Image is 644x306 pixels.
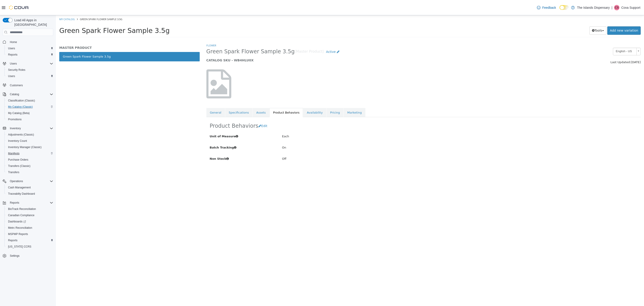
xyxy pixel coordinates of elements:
a: Reports [6,238,19,243]
span: Active [270,35,280,38]
a: Specifications [169,93,197,102]
span: Traceabilty Dashboard [6,191,53,196]
span: Promotions [6,117,53,122]
div: Each [223,117,440,125]
span: My Catalog (Beta) [6,110,53,116]
span: Inventory [10,127,21,130]
span: Edit [205,109,211,112]
button: Users [8,61,19,66]
button: Users [1,60,55,67]
label: Unit of Measure [150,117,223,123]
span: Feedback [542,5,556,10]
button: BioTrack Reconciliation [4,206,55,212]
span: Last Updated: [555,45,575,49]
button: Customers [1,82,55,88]
span: MSPMP Reports [6,231,53,237]
span: Adjustments (Classic) [6,132,53,137]
span: Catalog [8,92,53,97]
a: Purchase Orders [6,157,30,162]
a: BioTrack Reconciliation [6,206,38,212]
button: Inventory Count [4,138,55,144]
span: Adjustments (Classic) [8,133,34,136]
span: BioTrack Reconciliation [6,206,53,212]
button: Catalog [8,92,21,97]
a: Inventory Count [6,138,29,144]
a: Marketing [288,93,309,102]
a: My Catalog (Beta) [6,110,32,116]
span: Canadian Compliance [6,213,53,218]
button: Reports [4,237,55,244]
a: Transfers (Classic) [6,163,32,169]
span: Dashboards [8,220,26,223]
span: Dashboards [6,219,53,224]
span: Users [8,47,15,50]
button: Cash Management [4,184,55,191]
a: Manifests [6,151,21,156]
span: Cash Management [6,185,53,190]
a: Settings [8,253,21,259]
a: Promotions [6,117,23,122]
span: Classification (Classic) [8,99,35,102]
h5: MASTER PRODUCT [3,30,144,34]
a: Assets [197,93,213,102]
span: Users [10,62,17,65]
span: Transfers (Classic) [6,163,53,169]
img: Cova [9,5,29,10]
a: Adjustments (Classic) [6,132,36,137]
span: Settings [8,253,53,259]
a: Product Behaviors [214,93,247,102]
span: Transfers (Classic) [8,164,30,168]
a: Add new variation [551,11,585,19]
h2: Product Behaviors [154,107,437,115]
a: Availability [247,93,270,102]
span: MSPMP Reports [8,232,28,236]
span: Promotions [8,118,22,121]
span: Reports [8,239,17,242]
span: Security Roles [6,67,53,73]
button: Metrc Reconciliation [4,225,55,231]
a: Inventory Manager (Classic) [6,144,43,150]
span: Users [8,61,53,66]
a: Pricing [271,93,288,102]
span: Settings [10,254,19,258]
a: Customers [8,83,25,88]
span: Reports [10,201,19,205]
button: Inventory [8,126,23,131]
button: Purchase Orders [4,157,55,163]
a: Reports [6,52,19,57]
a: Dashboards [6,219,28,224]
span: Transfers [8,170,19,174]
span: Inventory Manager (Classic) [8,145,42,149]
button: Tools [534,11,551,19]
span: Transfers [6,170,53,175]
span: Classification (Classic) [6,98,53,103]
span: Metrc Reconciliation [8,226,32,230]
button: Traceabilty Dashboard [4,191,55,197]
span: Security Roles [8,68,25,72]
span: Purchase Orders [8,158,28,162]
a: Metrc Reconciliation [6,225,34,231]
p: The Islands Dispensary [577,5,610,10]
span: Canadian Compliance [8,213,34,217]
button: Home [1,39,55,45]
span: Catalog [10,93,19,96]
span: Purchase Orders [6,157,53,162]
a: Security Roles [6,67,27,73]
span: Operations [8,179,53,184]
a: Active [268,32,286,41]
span: Home [8,39,53,45]
span: Green Spark Flower Sample 3.5g [150,33,239,40]
span: Users [6,73,53,79]
span: My Catalog (Classic) [6,104,53,110]
span: Reports [6,238,53,243]
label: Non Stock [150,140,223,146]
a: Cash Management [6,185,32,190]
span: Reports [8,53,17,56]
nav: Complex example [3,37,53,271]
button: Reports [4,52,55,58]
a: My Catalog [3,2,19,6]
button: Adjustments (Classic) [4,131,55,138]
button: Manifests [4,150,55,157]
a: Green Spark Flower Sample 3.5g [3,37,144,46]
button: Catalog [1,91,55,97]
